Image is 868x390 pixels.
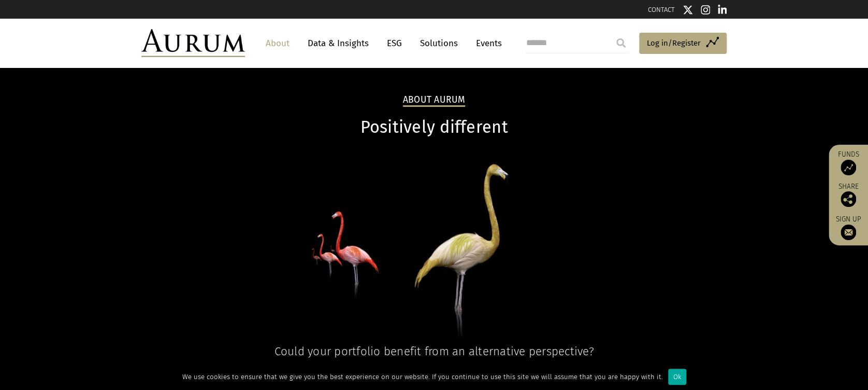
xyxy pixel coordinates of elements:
a: Events [471,34,502,53]
a: CONTACT [648,6,675,13]
h1: Positively different [141,117,727,137]
div: Share [834,183,863,207]
h2: About Aurum [403,94,466,107]
a: ESG [382,34,407,53]
input: Submit [611,33,631,53]
a: Funds [834,150,863,175]
a: Log in/Register [639,33,727,54]
a: Sign up [834,215,863,240]
span: Log in/Register [647,37,701,49]
img: Aurum [141,29,245,57]
a: Solutions [415,34,463,53]
h4: Could your portfolio benefit from an alternative perspective? [141,344,727,358]
img: Access Funds [841,160,856,175]
img: Share this post [841,191,856,207]
img: Twitter icon [683,5,693,15]
a: About [261,34,295,53]
a: Data & Insights [302,34,374,53]
img: Linkedin icon [718,5,727,15]
img: Instagram icon [701,5,710,15]
div: Ok [668,369,686,385]
img: Sign up to our newsletter [841,225,856,240]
